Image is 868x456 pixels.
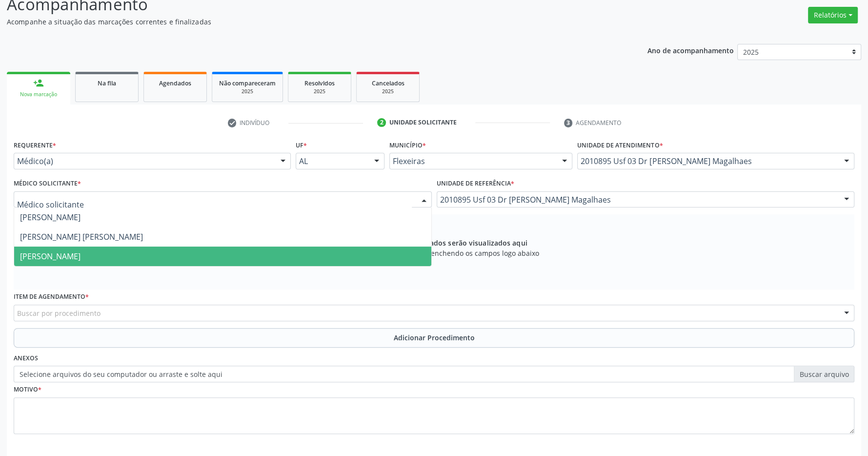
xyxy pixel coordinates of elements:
span: Os procedimentos adicionados serão visualizados aqui [341,238,527,248]
span: Buscar por procedimento [17,308,101,318]
div: 2 [377,118,386,127]
span: [PERSON_NAME] [20,251,81,262]
span: [PERSON_NAME] [20,212,81,223]
div: 2025 [363,88,412,95]
button: Adicionar Procedimento [14,328,854,348]
label: Unidade de referência [437,176,514,191]
span: Resolvidos [304,79,335,87]
label: Item de agendamento [14,290,89,305]
div: Nova marcação [14,91,63,98]
span: Flexeiras [393,156,552,166]
span: 2010895 Usf 03 Dr [PERSON_NAME] Magalhaes [440,195,835,205]
span: AL [299,156,365,166]
span: Adicione os procedimentos preenchendo os campos logo abaixo [329,248,539,258]
p: Ano de acompanhamento [647,44,734,56]
span: Na fila [98,79,116,87]
span: Médico(a) [17,156,271,166]
label: Motivo [14,382,41,397]
label: Médico Solicitante [14,176,81,191]
span: Adicionar Procedimento [394,332,475,343]
span: Agendados [159,79,191,87]
div: person_add [33,78,44,88]
label: Município [389,138,426,153]
span: Não compareceram [219,79,276,87]
label: UF [296,138,307,153]
p: Acompanhe a situação das marcações correntes e finalizadas [7,17,605,27]
button: Relatórios [808,7,858,23]
label: Anexos [14,351,38,366]
div: Unidade solicitante [389,118,457,127]
div: 2025 [295,88,344,95]
span: Cancelados [372,79,404,87]
div: 2025 [219,88,276,95]
label: Unidade de atendimento [577,138,663,153]
label: Requerente [14,138,56,153]
span: [PERSON_NAME] [PERSON_NAME] [20,231,143,242]
input: Médico solicitante [17,195,412,214]
span: 2010895 Usf 03 Dr [PERSON_NAME] Magalhaes [581,156,834,166]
